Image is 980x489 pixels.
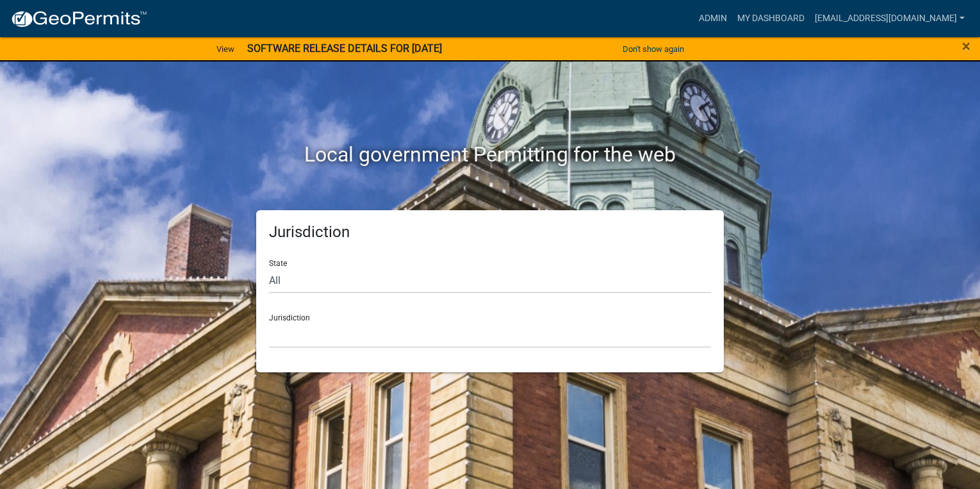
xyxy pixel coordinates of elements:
a: My Dashboard [732,6,810,31]
strong: SOFTWARE RELEASE DETAILS FOR [DATE] [247,42,442,54]
a: Admin [694,6,732,31]
a: View [211,38,240,60]
span: × [962,37,970,55]
h5: Jurisdiction [269,223,711,242]
h2: Local government Permitting for the web [135,142,845,167]
button: Close [962,38,970,54]
a: [EMAIL_ADDRESS][DOMAIN_NAME] [810,6,970,31]
button: Don't show again [617,38,689,60]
